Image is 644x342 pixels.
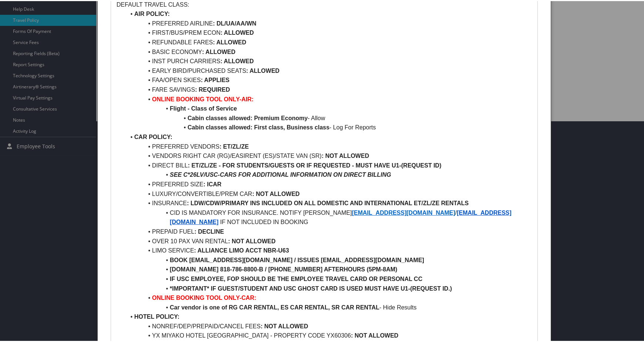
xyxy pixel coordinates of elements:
strong: : NOT ALLOWED [228,237,275,243]
strong: Flight - Class of Service [170,104,237,111]
li: NONREF/DEP/PREPAID/CANCEL FEES [125,321,532,330]
strong: : NOT ALLOWED [252,190,299,196]
strong: : ET/ZL/ZE - FOR STUDENTS/GUESTS OR IF REQUESTED - MUST HAVE U1-(REQUEST ID) [188,161,441,167]
strong: : APPLIES [201,76,229,82]
li: - Hide Results [125,302,532,311]
strong: ONLINE BOOKING TOOL ONLY-CAR: [152,294,256,300]
strong: : ICAR [203,180,221,186]
a: [EMAIL_ADDRESS][DOMAIN_NAME] [352,209,455,215]
strong: : ALLOWED [221,28,254,35]
strong: : ALLIANCE LIMO ACCT NBR-U63 [194,246,289,253]
strong: : ALLOWED [202,48,235,54]
li: PREFERRED VENDORS [125,141,532,150]
li: BASIC ECONOMY [125,46,532,56]
strong: : LDW/CDW/PRIMARY INS INCLUDED ON ALL DOMESTIC AND INTERNATIONAL ET/ZL/ZE RENTALS [187,199,469,205]
strong: ONLINE BOOKING TOOL ONLY-AIR: [152,95,254,101]
strong: : NOT ALLOWED [322,152,369,158]
li: FIRST/BUS/PREM ECON [125,27,532,37]
li: YX MIYAKO HOTEL [GEOGRAPHIC_DATA] - PROPERTY CODE YX60306 [125,330,532,339]
strong: : REQUIRED [195,85,230,92]
li: VENDORS RIGHT CAR (RG)/EASIRENT (ES)/STATE VAN (SR) [125,150,532,160]
strong: [DOMAIN_NAME] 818-786-8800-B / [PHONE_NUMBER] AFTERHOURS (5PM-8AM) [170,265,398,271]
strong: : DL/UA/AA/WN [213,19,256,26]
li: PREFERRED AIRLINE [125,18,532,27]
strong: ET/ZL/ZE [223,142,249,149]
li: - Log For Reports [125,122,532,131]
strong: IF USC EMPLOYEE, FOP SHOULD BE THE EMPLOYEE TRAVEL CARD OR PERSONAL CC [170,275,422,281]
strong: Cabin classes allowed: First class, Business class [188,123,329,129]
strong: Cabin classes allowed: Premium Economy [188,114,308,120]
strong: : [219,142,221,149]
strong: BOOK [EMAIL_ADDRESS][DOMAIN_NAME] / ISSUES [EMAIL_ADDRESS][DOMAIN_NAME] [170,256,424,262]
li: DIRECT BILL [125,160,532,169]
li: - Allow [125,112,532,122]
strong: HOTEL POLICY: [134,312,180,319]
li: FAA/OPEN SKIES [125,74,532,84]
li: LIMO SERVICE [125,245,532,254]
strong: Car vendor is one of RG CAR RENTAL, ES CAR RENTAL, SR CAR RENTAL [170,303,379,309]
li: PREFERRED SIZE [125,179,532,188]
li: INST PURCH CARRIERS [125,55,532,65]
strong: : NOT ALLOWED [351,331,398,338]
strong: AIR POLICY: [134,10,170,16]
strong: : ALLOWED [213,38,246,44]
li: REFUNDABLE FARES [125,37,532,46]
strong: *IMPORTANT* IF GUEST/STUDENT AND USC GHOST CARD IS USED MUST HAVE U1-(REQUEST ID.) [170,284,452,291]
li: PREPAID FUEL [125,226,532,236]
strong: : ALLOWED [220,57,254,63]
li: LUXURY/CONVERTIBLE/PREM CAR [125,188,532,198]
strong: CAR POLICY: [134,133,172,139]
em: SEE C*26LV/USC-CARS FOR ADDITIONAL INFORMATION ON DIRECT BILLING [170,170,391,177]
li: OVER 10 PAX VAN RENTAL [125,236,532,245]
strong: : ALLOWED [246,67,279,73]
li: CID IS MANDATORY FOR INSURANCE. NOTIFY [PERSON_NAME] / IF NOT INCLUDED IN BOOKING [125,207,532,226]
li: FARE SAVINGS [125,84,532,94]
strong: : DECLINE [194,227,224,234]
li: EARLY BIRD/PURCHASED SEATS [125,65,532,75]
strong: : NOT ALLOWED [261,322,308,328]
li: INSURANCE [125,197,532,207]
